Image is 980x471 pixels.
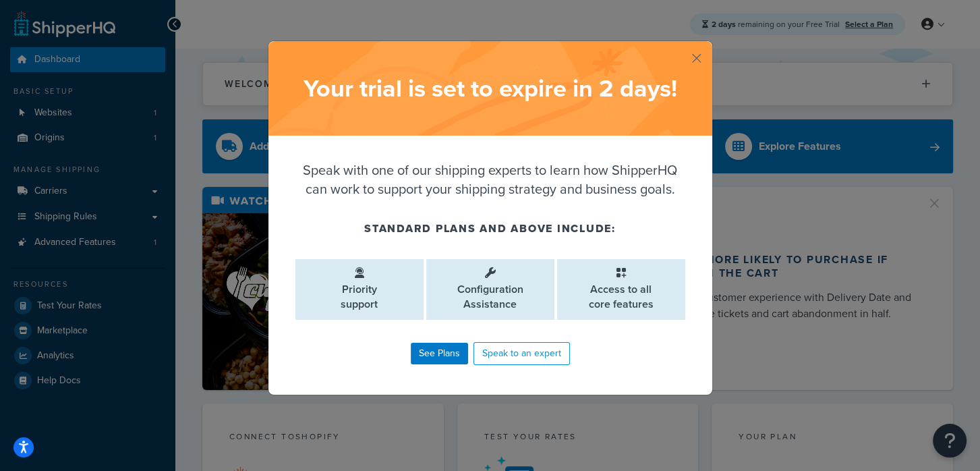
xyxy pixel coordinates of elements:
li: Priority support [295,259,424,320]
h4: Standard plans and above include: [295,221,685,237]
li: Access to all core features [557,259,685,320]
p: Speak with one of our shipping experts to learn how ShipperHQ can work to support your shipping s... [295,161,685,198]
a: Speak to an expert [473,342,570,365]
li: Configuration Assistance [426,259,554,320]
a: See Plans [411,343,468,364]
h2: Your trial is set to expire in 2 days ! [282,75,699,102]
